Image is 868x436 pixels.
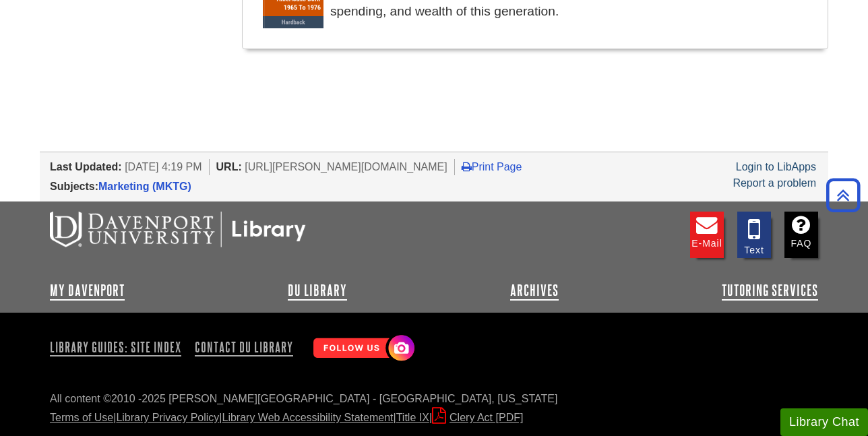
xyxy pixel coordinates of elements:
a: Print Page [462,161,522,173]
div: All content ©2010 - 2025 [PERSON_NAME][GEOGRAPHIC_DATA] - [GEOGRAPHIC_DATA], [US_STATE] | | | | [50,391,818,426]
a: Library Guides: Site Index [50,336,187,359]
a: Archives [510,282,559,299]
span: Subjects: [50,181,98,192]
a: My Davenport [50,282,125,299]
a: Terms of Use [50,412,113,423]
button: Library Chat [780,408,868,436]
a: Report a problem [733,177,816,189]
img: Follow Us! Instagram [307,330,418,368]
a: Title IX [396,412,429,423]
span: [URL][PERSON_NAME][DOMAIN_NAME] [245,161,447,173]
span: URL: [216,161,242,173]
a: DU Library [288,282,347,299]
a: Library Web Accessibility Statement [222,412,394,423]
a: Text [737,212,771,258]
a: Clery Act [432,412,523,423]
span: Last Updated: [50,161,122,173]
a: Contact DU Library [189,336,299,359]
span: [DATE] 4:19 PM [125,161,201,173]
a: E-mail [690,212,724,258]
a: FAQ [784,212,818,258]
a: Library Privacy Policy [116,412,219,423]
a: Tutoring Services [722,282,818,299]
i: Print Page [462,161,472,172]
img: DU Libraries [50,212,306,247]
a: Marketing (MKTG) [98,181,191,192]
a: Back to Top [821,186,865,204]
a: Login to LibApps [736,161,816,173]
